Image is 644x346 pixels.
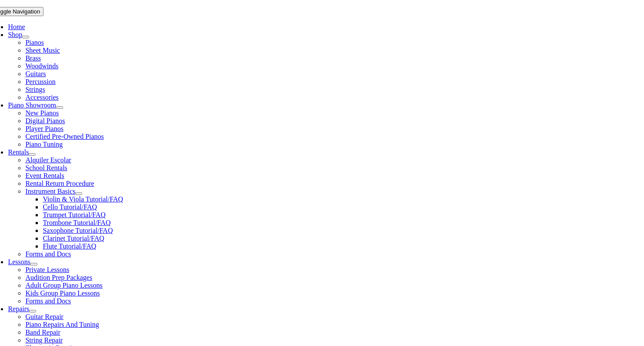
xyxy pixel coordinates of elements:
[25,250,71,258] a: Forms and Docs
[8,305,29,312] a: Repairs
[25,313,63,320] a: Guitar Repair
[25,266,69,273] a: Private Lessons
[25,336,63,344] a: String Repair
[30,263,37,265] button: Open submenu of Lessons
[25,125,63,132] a: Player Pianos
[8,258,30,265] a: Lessons
[43,242,96,250] a: Flute Tutorial/FAQ
[25,282,102,289] a: Adult Group Piano Lessons
[25,274,92,281] a: Audition Prep Packages
[25,62,58,70] a: Woodwinds
[22,36,29,38] button: Open submenu of Shop
[25,172,64,179] a: Event Rentals
[8,148,29,156] a: Rentals
[25,321,99,328] a: Piano Repairs And Tuning
[25,164,67,171] a: School Rentals
[25,78,55,85] a: Percussion
[43,235,104,242] a: Clarinet Tutorial/FAQ
[25,54,41,62] a: Brass
[25,180,94,187] a: Rental Return Procedure
[25,133,103,140] a: Certified Pre-Owned Pianos
[8,23,25,30] a: Home
[29,153,36,156] button: Open submenu of Rentals
[25,289,100,297] a: Kids Group Piano Lessons
[25,188,75,195] a: Instrument Basics
[75,192,82,195] button: Open submenu of Instrument Basics
[25,39,44,46] a: Pianos
[8,31,22,38] a: Shop
[43,219,110,226] a: Trombone Tutorial/FAQ
[43,227,113,234] a: Saxophone Tutorial/FAQ
[25,141,63,148] a: Piano Tuning
[25,86,45,93] a: Strings
[25,109,59,117] a: New Pianos
[25,94,58,101] a: Accessories
[25,70,46,77] a: Guitars
[43,203,97,211] a: Cello Tutorial/FAQ
[25,156,71,164] a: Alquiler Escolar
[25,297,71,305] a: Forms and Docs
[29,310,36,312] button: Open submenu of Repairs
[8,101,56,109] a: Piano Showroom
[56,106,63,109] button: Open submenu of Piano Showroom
[25,117,65,124] a: Digital Pianos
[43,211,105,218] a: Trumpet Tutorial/FAQ
[43,195,123,203] a: Violin & Viola Tutorial/FAQ
[25,47,60,54] a: Sheet Music
[25,329,60,336] a: Band Repair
